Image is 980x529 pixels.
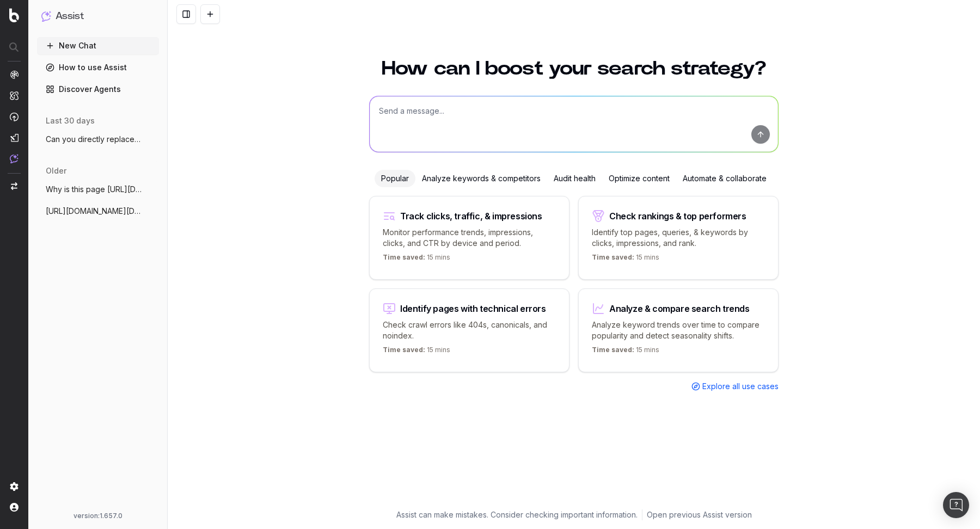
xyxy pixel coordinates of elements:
[943,492,969,518] div: Open Intercom Messenger
[10,503,19,512] img: My account
[41,512,155,520] div: version: 1.657.0
[602,170,676,187] div: Optimize content
[46,165,66,176] span: older
[56,9,84,24] h1: Assist
[383,253,425,261] span: Time saved:
[691,381,779,392] a: Explore all use cases
[400,304,546,313] div: Identify pages with technical errors
[396,509,638,520] p: Assist can make mistakes. Consider checking important information.
[10,482,19,491] img: Setting
[369,59,779,78] h1: How can I boost your search strategy?
[11,182,17,190] img: Switch project
[383,253,450,266] p: 15 mins
[10,70,19,79] img: Analytics
[46,184,142,195] span: Why is this page [URL][DOMAIN_NAME]
[383,227,556,249] p: Monitor performance trends, impressions, clicks, and CTR by device and period.
[592,346,659,359] p: 15 mins
[383,346,450,359] p: 15 mins
[10,91,19,100] img: Intelligence
[547,170,602,187] div: Audit health
[592,319,765,341] p: Analyze keyword trends over time to compare popularity and detect seasonality shifts.
[10,133,19,142] img: Studio
[41,11,51,21] img: Assist
[46,206,142,217] span: [URL][DOMAIN_NAME][DOMAIN_NAME]
[609,304,750,313] div: Analyze & compare search trends
[46,134,142,145] span: Can you directly replace my 301s with th
[383,319,556,341] p: Check crawl errors like 404s, canonicals, and noindex.
[609,212,746,220] div: Check rankings & top performers
[41,9,155,24] button: Assist
[592,227,765,249] p: Identify top pages, queries, & keywords by clicks, impressions, and rank.
[676,170,773,187] div: Automate & collaborate
[37,181,159,198] button: Why is this page [URL][DOMAIN_NAME]
[10,112,19,121] img: Activation
[37,81,159,98] a: Discover Agents
[37,59,159,76] a: How to use Assist
[375,170,415,187] div: Popular
[37,202,159,220] button: [URL][DOMAIN_NAME][DOMAIN_NAME]
[37,37,159,54] button: New Chat
[592,253,659,266] p: 15 mins
[400,212,542,220] div: Track clicks, traffic, & impressions
[592,253,634,261] span: Time saved:
[415,170,547,187] div: Analyze keywords & competitors
[702,381,779,392] span: Explore all use cases
[37,131,159,148] button: Can you directly replace my 301s with th
[10,154,19,163] img: Assist
[592,346,634,354] span: Time saved:
[9,8,19,22] img: Botify logo
[383,346,425,354] span: Time saved:
[647,509,752,520] a: Open previous Assist version
[46,115,95,126] span: last 30 days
